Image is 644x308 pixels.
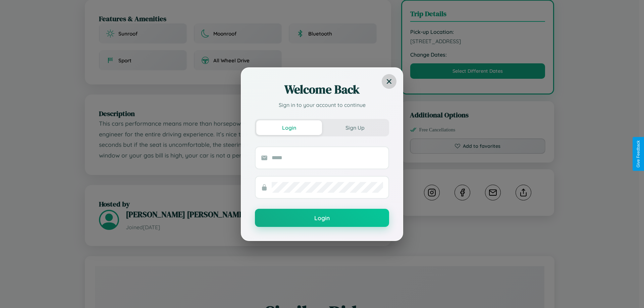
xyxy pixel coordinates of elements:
[255,81,389,98] h2: Welcome Back
[255,101,389,109] p: Sign in to your account to continue
[322,120,388,135] button: Sign Up
[255,209,389,227] button: Login
[256,120,322,135] button: Login
[636,140,641,168] div: Give Feedback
